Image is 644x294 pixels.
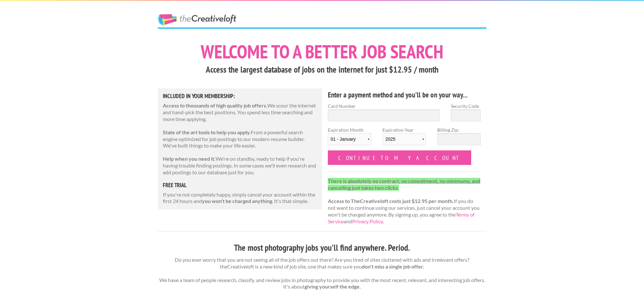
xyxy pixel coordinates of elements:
[328,198,454,204] strong: Access to TheCreativeloft costs just $12.95 per month.
[158,64,486,76] h3: Access the largest database of jobs on the internet for just $12.95 / month
[163,156,317,176] p: We're on standby, ready to help if you're having trouble finding postings. In some cases we'll ev...
[328,178,481,225] p: If you do not want to continue using our services, just cancel your account you won't be charged ...
[328,127,371,150] label: Expiration Month
[328,150,472,165] input: Continue to my account
[328,90,481,100] h4: Enter a payment method and you'll be on your way...
[158,42,486,61] h1: Welcome to a better job search
[158,257,486,290] p: Do you ever worry that you are not seeing all of the job offers out there? Are you tired of sites...
[328,133,371,145] select: Expiration Month
[163,129,317,149] p: From a powerful search engine optimized for job postings to our modern resume builder. We've buil...
[163,129,251,135] strong: State of the art tools to help you apply.
[305,283,361,289] strong: giving yourself the edge.
[328,178,480,191] strong: There is absolutely no contract, no commitment, no minimums, and cancelling just takes two clicks.
[163,182,317,188] h5: free trial
[437,127,481,133] label: Billing Zip:
[352,218,383,224] a: Privacy Policy
[163,156,216,162] strong: Help when you need it.
[163,102,317,122] p: We scour the internet and hand-pick the best positions. You spend less time searching and more ti...
[328,103,440,109] label: Card Number
[362,263,424,269] strong: don't miss a single job offer.
[328,211,474,224] a: Terms of Service
[202,198,272,204] strong: you won't be charged anything
[163,93,317,99] h5: Included in Your Membership:
[158,14,236,26] a: The Creative Loft
[158,242,486,254] h3: The most photography jobs you'll find anywhere. Period.
[163,102,267,108] strong: Access to thousands of high quality job offers.
[383,127,426,150] label: Expiration Year
[451,103,481,109] label: Security Code
[383,133,426,145] select: Expiration Year
[163,191,317,205] p: If you're not completely happy, simply cancel your account within the first 24 hours and . It's t...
